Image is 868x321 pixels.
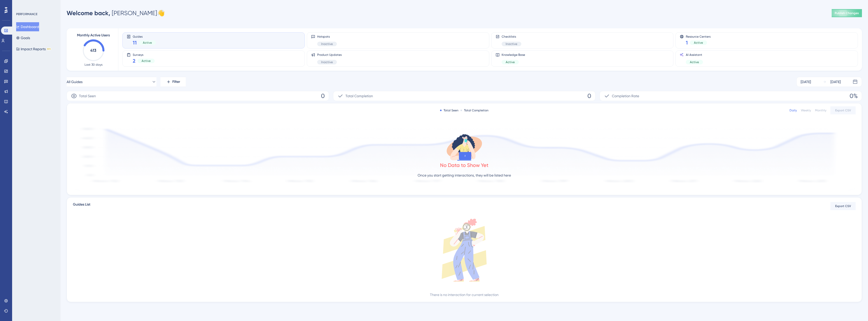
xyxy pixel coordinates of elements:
div: PERFORMANCE [16,12,37,16]
span: Guides List [73,202,90,211]
span: 0 [321,92,325,100]
button: Dashboard [16,22,39,31]
span: Active [694,41,703,45]
button: All Guides [67,77,156,87]
span: Publish Changes [835,11,859,15]
span: Total Completion [345,93,373,99]
span: Knowledge Base [502,53,525,57]
div: [DATE] [801,79,811,85]
span: 0% [850,92,858,100]
span: Completion Rate [612,93,639,99]
span: Hotspots [317,35,337,39]
button: Publish Changes [832,9,862,17]
div: Total Completion [460,108,489,112]
span: 11 [133,39,137,46]
span: Filter [172,79,180,85]
button: Export CSV [830,106,856,114]
span: Active [142,59,151,63]
text: 413 [90,48,96,53]
span: Export CSV [835,108,851,112]
div: There is no interaction for current selection [430,292,499,298]
span: Welcome back, [67,9,110,17]
span: Export CSV [835,204,851,208]
span: Checklists [502,35,521,39]
div: BETA [47,48,51,50]
span: Resource Centers [686,35,711,38]
span: Active [143,41,152,45]
div: Daily [790,108,797,112]
span: AI Assistant [686,53,703,57]
div: [DATE] [830,79,841,85]
span: Inactive [321,60,333,64]
div: Total Seen [440,108,458,112]
div: Weekly [801,108,811,112]
span: Inactive [321,42,333,46]
span: 1 [686,39,688,46]
button: Impact ReportsBETA [16,44,51,54]
span: Guides [133,35,156,38]
span: Last 30 days [85,63,102,67]
div: Monthly [815,108,826,112]
span: Inactive [506,42,517,46]
button: Filter [160,77,186,87]
div: No Data to Show Yet [440,162,489,169]
span: Active [506,60,515,64]
button: Export CSV [830,202,856,210]
span: 2 [133,57,135,64]
span: Total Seen [79,93,96,99]
p: Once you start getting interactions, they will be listed here [418,172,511,178]
div: [PERSON_NAME] 👋 [67,9,165,17]
span: Active [690,60,699,64]
span: Surveys [133,53,155,56]
span: 0 [587,92,591,100]
span: All Guides [67,79,83,85]
span: Monthly Active Users [77,32,110,38]
span: Product Updates [317,53,342,57]
button: Goals [16,33,30,42]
